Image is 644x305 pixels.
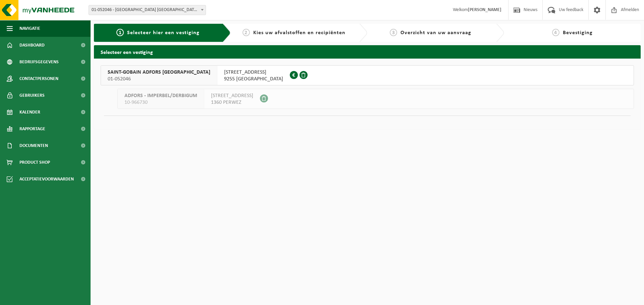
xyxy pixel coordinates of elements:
[19,171,74,187] span: Acceptatievoorwaarden
[552,29,559,36] span: 4
[19,87,45,104] span: Gebruikers
[19,54,59,70] span: Bedrijfsgegevens
[390,29,397,36] span: 3
[468,7,501,12] strong: [PERSON_NAME]
[3,290,112,305] iframe: chat widget
[19,137,48,154] span: Documenten
[19,121,45,137] span: Rapportage
[124,99,197,106] span: 10-966730
[563,30,593,35] span: Bevestiging
[211,99,253,106] span: 1360 PERWEZ
[19,104,40,121] span: Kalender
[124,92,197,99] span: ADFORS - IMPERBEL/DERBIGUM
[89,5,206,15] span: 01-052046 - SAINT-GOBAIN ADFORS BELGIUM - BUGGENHOUT
[108,69,210,76] span: SAINT-GOBAIN ADFORS [GEOGRAPHIC_DATA]
[19,20,40,37] span: Navigatie
[94,45,641,58] h2: Selecteer een vestiging
[127,30,200,35] span: Selecteer hier een vestiging
[19,154,50,171] span: Product Shop
[211,92,253,99] span: [STREET_ADDRESS]
[400,30,471,35] span: Overzicht van uw aanvraag
[89,5,206,15] span: 01-052046 - SAINT-GOBAIN ADFORS BELGIUM - BUGGENHOUT
[224,69,283,76] span: [STREET_ADDRESS]
[116,29,124,36] span: 1
[101,65,634,85] button: SAINT-GOBAIN ADFORS [GEOGRAPHIC_DATA] 01-052046 [STREET_ADDRESS]9255 [GEOGRAPHIC_DATA]
[224,76,283,82] span: 9255 [GEOGRAPHIC_DATA]
[19,37,45,54] span: Dashboard
[253,30,345,35] span: Kies uw afvalstoffen en recipiënten
[243,29,250,36] span: 2
[108,76,210,82] span: 01-052046
[19,70,58,87] span: Contactpersonen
